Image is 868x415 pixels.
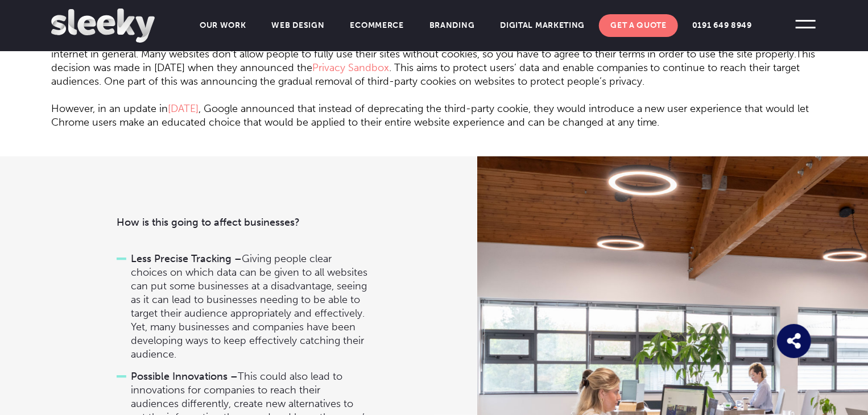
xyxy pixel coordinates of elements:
span: . This aims to protect users’ data and enable companies to continue to reach their target audienc... [51,61,800,88]
span: Giving people clear choices on which data can be given to all websites can put some businesses at... [131,252,367,360]
span: , Google announced that instead of deprecating the third-party cookie, they would introduce a new... [51,102,809,128]
span: However, in an update in [51,102,168,115]
a: Get A Quote [599,14,678,37]
img: Sleeky Web Design Newcastle [51,9,155,43]
a: Branding [418,14,486,37]
span: Less Precise Tracking – [131,252,242,265]
a: [DATE] [168,102,199,115]
a: Web Design [261,14,336,37]
span: Possible Innovations – [131,370,238,383]
a: 0191 649 8949 [681,14,763,37]
span: How is this going to affect businesses? [117,216,300,229]
a: Ecommerce [339,14,415,37]
a: Digital Marketing [489,14,597,37]
a: Our Work [188,14,258,37]
a: Privacy Sandbox [312,61,389,74]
